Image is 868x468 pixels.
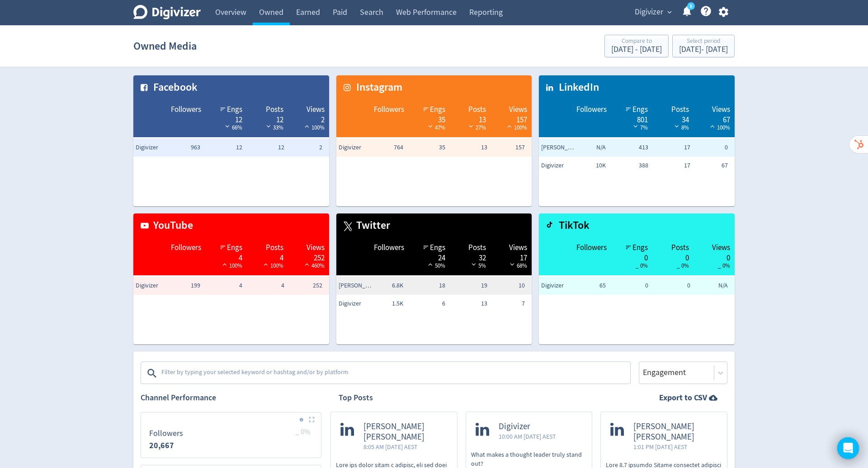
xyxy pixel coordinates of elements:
[336,213,532,344] table: customized table
[499,422,556,432] span: Digivizer
[363,295,406,313] td: 1.5K
[837,437,859,459] div: Open Intercom Messenger
[554,80,599,95] span: LinkedIn
[266,104,283,115] span: Posts
[636,262,648,269] span: _ 0%
[508,261,517,268] img: negative-performance-white.svg
[287,139,329,157] td: 2
[430,104,445,115] span: Engs
[508,262,527,269] span: 68%
[203,139,245,157] td: 12
[210,115,242,122] div: 12
[687,2,695,10] a: 5
[499,432,556,441] span: 10:00 AM [DATE] AEST
[608,139,650,157] td: 413
[631,124,648,131] span: 7%
[245,139,287,157] td: 12
[698,253,730,260] div: 0
[307,104,325,115] span: Views
[712,242,730,253] span: Views
[657,115,689,122] div: 34
[352,80,402,95] span: Instagram
[608,277,650,295] td: 0
[672,124,689,131] span: 8%
[490,295,532,313] td: 7
[490,139,532,157] td: 157
[227,104,242,115] span: Engs
[307,242,325,253] span: Views
[651,277,693,295] td: 0
[406,295,448,313] td: 6
[693,157,735,175] td: 67
[339,299,375,308] span: Digivizer
[469,261,478,268] img: negative-performance-white.svg
[413,253,445,260] div: 24
[292,115,325,122] div: 2
[631,123,640,130] img: negative-performance-white.svg
[693,277,735,295] td: N/A
[223,124,242,131] span: 66%
[611,38,662,46] div: Compare to
[469,262,486,269] span: 5%
[339,281,375,290] span: Emma Lo Russo
[718,262,730,269] span: _ 0%
[133,75,329,206] table: customized table
[566,139,608,157] td: N/A
[136,281,172,290] span: Digivizer
[468,242,486,253] span: Posts
[336,75,532,206] table: customized table
[287,277,329,295] td: 252
[406,139,448,157] td: 35
[671,104,689,115] span: Posts
[604,35,669,57] button: Compare to[DATE] - [DATE]
[608,157,650,175] td: 388
[448,277,490,295] td: 19
[448,139,490,157] td: 13
[468,104,486,115] span: Posts
[632,242,648,253] span: Engs
[708,123,717,130] img: positive-performance-white.svg
[632,5,674,19] button: Digivizer
[363,442,448,451] span: 8:05 AM [DATE] AEST
[223,123,232,130] img: negative-performance-white.svg
[698,115,730,122] div: 67
[302,262,325,269] span: 460%
[454,253,486,260] div: 32
[677,262,689,269] span: _ 0%
[505,124,527,131] span: 100%
[210,253,242,260] div: 4
[679,38,728,46] div: Select period
[690,3,692,9] text: 5
[261,262,283,269] span: 100%
[616,253,648,260] div: 0
[635,5,663,19] span: Digivizer
[576,104,607,115] span: Followers
[133,32,197,60] h1: Owned Media
[509,104,527,115] span: Views
[541,143,577,152] span: Emma Lo Russo
[374,104,404,115] span: Followers
[448,295,490,313] td: 13
[171,242,201,253] span: Followers
[145,416,317,454] svg: Followers 20,667
[467,124,486,131] span: 27%
[633,422,717,442] span: [PERSON_NAME] [PERSON_NAME]
[611,46,662,54] div: [DATE] - [DATE]
[671,242,689,253] span: Posts
[302,124,325,131] span: 100%
[302,123,311,130] img: positive-performance-white.svg
[149,218,193,233] span: YouTube
[541,161,577,170] span: Digivizer
[266,242,283,253] span: Posts
[160,277,203,295] td: 199
[426,124,445,131] span: 47%
[665,8,674,16] span: expand_more
[352,218,390,233] span: Twitter
[251,115,283,122] div: 12
[309,417,315,422] img: Placeholder
[659,392,707,403] strong: Export to CSV
[220,261,229,268] img: positive-performance-white.svg
[264,123,273,130] img: negative-performance-white.svg
[339,392,373,403] h2: Top Posts
[245,277,287,295] td: 4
